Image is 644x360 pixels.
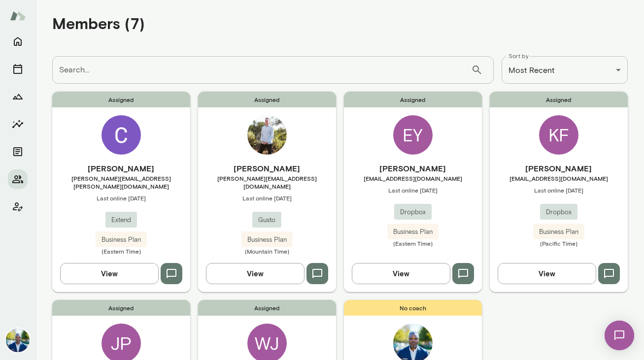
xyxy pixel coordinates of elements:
button: Members [8,169,28,189]
img: Charlie Mei [102,115,141,155]
button: Insights [8,114,28,134]
h4: Members (7) [52,14,145,33]
button: Growth Plan [8,87,28,106]
span: Gusto [252,215,281,225]
button: Sessions [8,59,28,79]
span: No coach [344,300,482,316]
span: Business Plan [96,235,147,245]
button: View [498,263,596,284]
label: Sort by [508,52,529,60]
span: Assigned [198,300,336,316]
span: [EMAIL_ADDRESS][DOMAIN_NAME] [344,174,482,182]
button: Home [8,32,28,51]
span: Assigned [198,92,336,107]
span: [PERSON_NAME][EMAIL_ADDRESS][DOMAIN_NAME] [198,174,336,190]
div: Most Recent [502,56,628,84]
span: Last online [DATE] [52,194,190,202]
span: Business Plan [533,227,584,237]
button: View [60,263,159,284]
span: Last online [DATE] [198,194,336,202]
span: Assigned [490,92,628,107]
span: [PERSON_NAME][EMAIL_ADDRESS][PERSON_NAME][DOMAIN_NAME] [52,174,190,190]
button: Documents [8,142,28,162]
span: (Pacific Time) [490,239,628,247]
div: KF [539,115,578,155]
span: (Eastern Time) [344,239,482,247]
span: Assigned [52,300,190,316]
span: Dropbox [540,207,577,217]
button: View [352,263,450,284]
span: Assigned [344,92,482,107]
span: Dropbox [394,207,432,217]
span: Assigned [52,92,190,107]
span: [EMAIL_ADDRESS][DOMAIN_NAME] [490,174,628,182]
img: Mento [10,6,26,25]
h6: [PERSON_NAME] [198,163,336,174]
span: (Eastern Time) [52,247,190,255]
span: Extend [105,215,137,225]
span: (Mountain Time) [198,247,336,255]
div: EY [393,115,433,155]
img: Trevor Snow [247,115,287,155]
img: Jay Floyd [6,328,30,352]
h6: [PERSON_NAME] [490,163,628,174]
h6: [PERSON_NAME] [52,163,190,174]
span: Business Plan [387,227,439,237]
button: Client app [8,197,28,217]
h6: [PERSON_NAME] [344,163,482,174]
span: Last online [DATE] [344,186,482,194]
span: Business Plan [241,235,293,245]
button: View [206,263,305,284]
span: Last online [DATE] [490,186,628,194]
